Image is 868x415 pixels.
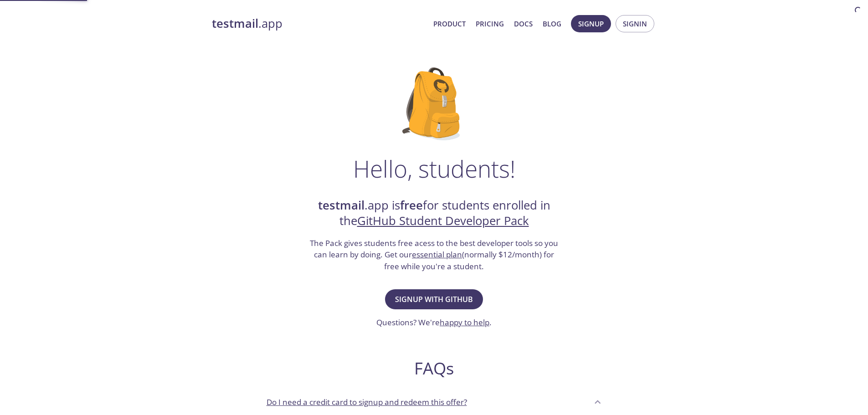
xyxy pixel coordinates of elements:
[440,317,489,328] a: happy to help
[212,15,258,31] strong: testmail
[309,198,560,229] h2: .app is for students enrolled in the
[400,197,423,213] strong: free
[212,16,426,31] a: testmail.app
[543,18,561,30] a: Blog
[623,18,647,30] span: Signin
[571,15,611,32] button: Signup
[578,18,604,30] span: Signup
[376,317,492,328] h3: Questions? We're .
[357,213,529,229] a: GitHub Student Developer Pack
[353,155,515,182] h1: Hello, students!
[259,389,609,414] div: Do I need a credit card to signup and redeem this offer?
[318,197,365,213] strong: testmail
[259,358,609,379] h2: FAQs
[385,289,483,309] button: Signup with GitHub
[616,15,654,32] button: Signin
[395,293,473,306] span: Signup with GitHub
[433,18,466,30] a: Product
[402,67,466,140] img: github-student-backpack.png
[309,237,560,272] h3: The Pack gives students free acess to the best developer tools so you can learn by doing. Get our...
[267,396,467,408] p: Do I need a credit card to signup and redeem this offer?
[412,249,462,260] a: essential plan
[476,18,504,30] a: Pricing
[514,18,533,30] a: Docs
